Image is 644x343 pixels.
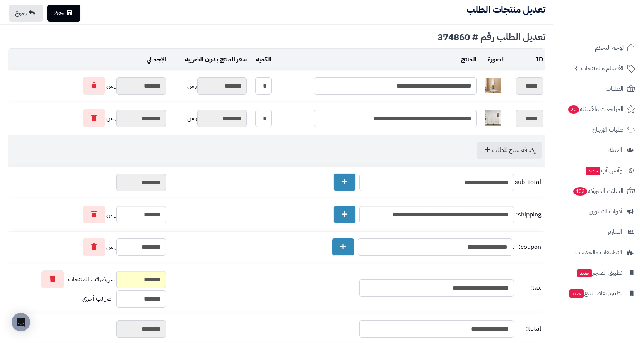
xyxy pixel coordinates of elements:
[595,42,624,53] span: لوحة التحكم
[572,186,624,196] span: السلات المتروكة
[10,270,166,288] div: ر.س
[568,105,580,114] span: 20
[592,124,624,135] span: طلبات الإرجاع
[569,288,622,299] span: تطبيق نقاط البيع
[558,182,639,200] a: السلات المتروكة403
[558,223,639,241] a: التقارير
[558,120,639,139] a: طلبات الإرجاع
[170,238,543,256] div: .
[12,313,30,331] div: Open Intercom Messenger
[577,269,592,277] span: جديد
[581,63,624,74] span: الأقسام والمنتجات
[606,83,624,94] span: الطلبات
[558,243,639,262] a: التطبيقات والخدمات
[516,210,541,219] span: shipping:
[575,247,622,258] span: التطبيقات والخدمات
[47,5,80,22] a: حفظ
[586,167,600,175] span: جديد
[477,142,542,159] a: إضافة منتج للطلب
[8,32,545,42] div: تعديل الطلب رقم # 374860
[558,100,639,118] a: المراجعات والأسئلة20
[607,145,622,155] span: العملاء
[567,104,624,115] span: المراجعات والأسئلة
[507,49,545,70] td: ID
[516,324,541,333] span: total:
[558,202,639,221] a: أدوات التسويق
[168,49,249,70] td: سعر المنتج بدون الضريبة
[249,49,273,70] td: الكمية
[572,187,588,196] span: 403
[516,284,541,292] span: tax:
[589,206,622,217] span: أدوات التسويق
[591,6,637,22] img: logo-2.png
[558,264,639,282] a: تطبيق المتجرجديد
[516,243,541,252] span: coupon:
[68,275,106,284] span: ضرائب المنتجات
[485,110,501,126] img: 1753272550-1-40x40.jpg
[558,161,639,180] a: وآتس آبجديد
[10,206,166,223] div: ر.س
[478,49,507,70] td: الصورة
[82,294,112,303] span: ضرائب أخرى
[9,5,43,22] a: رجوع
[10,238,166,256] div: ر.س
[577,267,622,278] span: تطبيق المتجر
[558,79,639,98] a: الطلبات
[585,165,622,176] span: وآتس آب
[10,77,166,95] div: ر.س
[569,289,584,298] span: جديد
[558,284,639,302] a: تطبيق نقاط البيعجديد
[10,109,166,127] div: ر.س
[170,110,247,127] div: ر.س
[558,141,639,159] a: العملاء
[273,49,478,70] td: المنتج
[516,178,541,187] span: sub_total:
[485,78,501,93] img: 1753188266-1-40x40.jpg
[558,39,639,57] a: لوحة التحكم
[608,226,622,237] span: التقارير
[466,3,545,17] b: تعديل منتجات الطلب
[170,77,247,95] div: ر.س
[8,49,168,70] td: الإجمالي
